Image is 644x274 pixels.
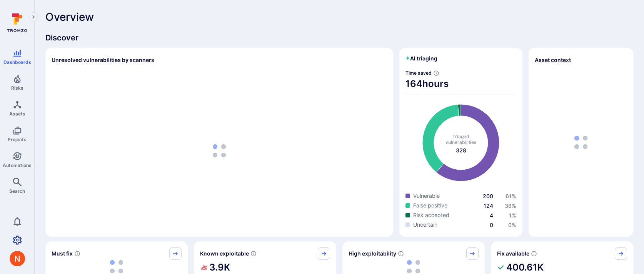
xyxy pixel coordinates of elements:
img: ACg8ocIprwjrgDQnDsNSk9Ghn5p5-B8DpAKWoJ5Gi9syOE4K59tr4Q=s96-c [10,251,25,266]
svg: EPSS score ≥ 0.7 [398,251,404,257]
span: Search [9,188,25,194]
span: False positive [413,202,447,209]
span: Known exploitable [200,250,249,257]
span: total [456,147,466,154]
span: 0 % [508,222,516,228]
span: Triaged vulnerabilities [445,134,476,145]
div: Neeren Patki [10,251,25,266]
span: Assets [9,111,25,117]
a: 1% [509,212,516,219]
span: Overview [45,11,94,23]
a: 200 [483,193,493,199]
button: Expand navigation menu [29,12,38,22]
a: 0 [490,222,493,228]
span: 164 hours [405,78,516,90]
span: Uncertain [413,221,437,229]
svg: Confirmed exploitable by KEV [250,251,257,257]
span: Vulnerable [413,192,440,200]
span: Risks [11,85,23,91]
div: loading spinner [52,260,182,274]
div: loading spinner [52,71,387,231]
span: High exploitability [349,250,396,257]
h2: Unresolved vulnerabilities by scanners [52,56,154,64]
svg: Estimated based on an average time of 30 mins needed to triage each vulnerability [433,70,439,76]
span: 1 % [509,212,516,219]
span: Asset context [535,56,571,64]
span: Discover [45,32,633,43]
span: Time saved [405,70,432,76]
a: 61% [506,193,516,199]
span: Automations [3,162,32,168]
span: 38 % [505,202,516,209]
svg: Risk score >=40 , missed SLA [74,251,80,257]
a: 38% [505,202,516,209]
div: loading spinner [349,260,479,274]
i: Expand navigation menu [31,14,36,20]
span: 61 % [506,193,516,199]
span: Projects [8,137,27,142]
span: Fix available [497,250,529,257]
span: Dashboards [3,59,31,65]
span: Risk accepted [413,211,449,219]
img: Loading... [213,144,226,157]
h2: AI triaging [405,55,437,62]
a: 4 [490,212,493,219]
a: 124 [484,202,493,209]
span: Must fix [52,250,73,257]
svg: Vulnerabilities with fix available [531,251,537,257]
img: Loading... [110,260,123,273]
a: 0% [508,222,516,228]
img: Loading... [407,260,420,273]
